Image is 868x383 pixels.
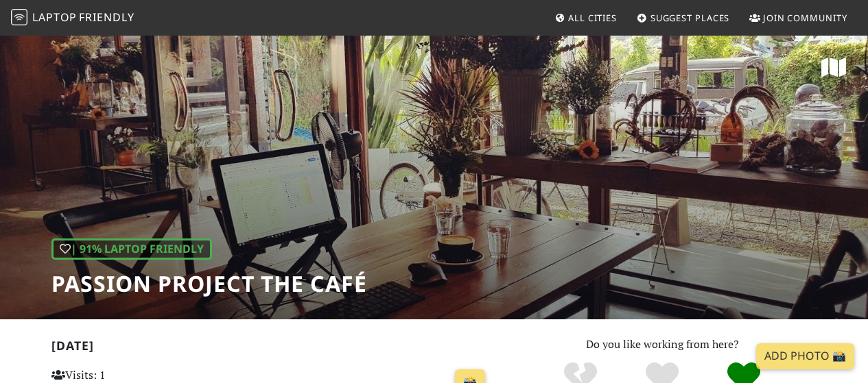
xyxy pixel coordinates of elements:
span: Friendly [79,10,134,25]
span: Join Community [763,12,847,24]
a: Join Community [744,5,853,30]
a: All Cities [549,5,622,30]
span: All Cities [568,12,617,24]
a: LaptopFriendly LaptopFriendly [11,6,134,30]
span: Laptop [32,10,77,25]
a: Add Photo 📸 [756,343,854,369]
div: | 91% Laptop Friendly [51,238,212,260]
p: Do you like working from here? [508,336,817,354]
img: LaptopFriendly [11,9,27,25]
a: Suggest Places [631,5,736,30]
h2: [DATE] [51,338,491,358]
span: Suggest Places [650,12,730,24]
h1: Passion Project the Café [51,271,367,297]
